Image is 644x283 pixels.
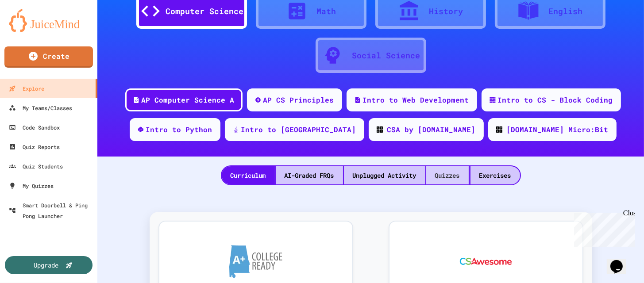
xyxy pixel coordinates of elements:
div: CSA by [DOMAIN_NAME] [387,124,476,135]
div: Explore [9,83,44,94]
div: Intro to Web Development [363,95,469,105]
div: Exercises [470,166,520,184]
div: [DOMAIN_NAME] Micro:Bit [507,124,609,135]
div: Intro to CS - Block Coding [498,95,613,105]
div: Quiz Reports [9,141,60,152]
div: English [548,5,582,17]
div: Math [317,5,336,17]
div: Quiz Students [9,161,63,172]
img: CODE_logo_RGB.png [377,126,383,133]
iframe: chat widget [607,248,635,274]
img: logo-orange.svg [9,9,89,32]
div: AI-Graded FRQs [276,166,343,184]
div: Intro to Python [146,124,212,135]
iframe: chat widget [571,209,635,247]
div: Curriculum [222,166,275,184]
div: History [429,5,463,17]
img: CODE_logo_RGB.png [496,126,502,133]
div: Chat with us now!Close [4,4,61,56]
div: Intro to [GEOGRAPHIC_DATA] [241,124,356,135]
div: Social Science [352,50,420,61]
div: Quizzes [426,166,469,184]
div: Smart Doorbell & Ping Pong Launcher [9,200,94,221]
div: Code Sandbox [9,122,60,133]
div: My Quizzes [9,180,54,191]
div: Unplugged Activity [344,166,425,184]
div: AP Computer Science A [142,95,235,105]
img: A+ College Ready [229,245,282,278]
div: My Teams/Classes [9,103,72,113]
div: Upgrade [34,260,59,270]
a: Create [4,46,93,68]
div: AP CS Principles [263,95,334,105]
div: Computer Science [166,5,244,17]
